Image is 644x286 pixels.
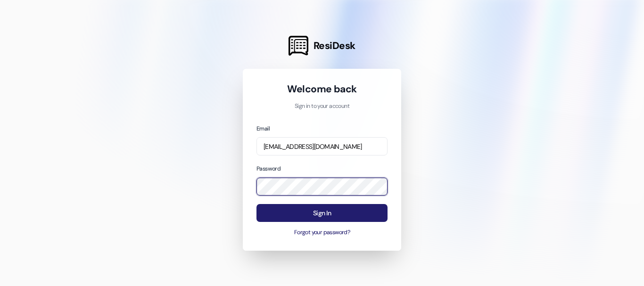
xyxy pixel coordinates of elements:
label: Email [256,125,270,132]
label: Password [256,165,281,172]
h1: Welcome back [256,82,388,96]
span: ResiDesk [314,39,355,52]
button: Forgot your password? [256,229,388,237]
input: name@example.com [256,137,388,155]
p: Sign in to your account [256,102,388,111]
button: Sign In [256,204,388,222]
img: ResiDesk Logo [289,36,308,56]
